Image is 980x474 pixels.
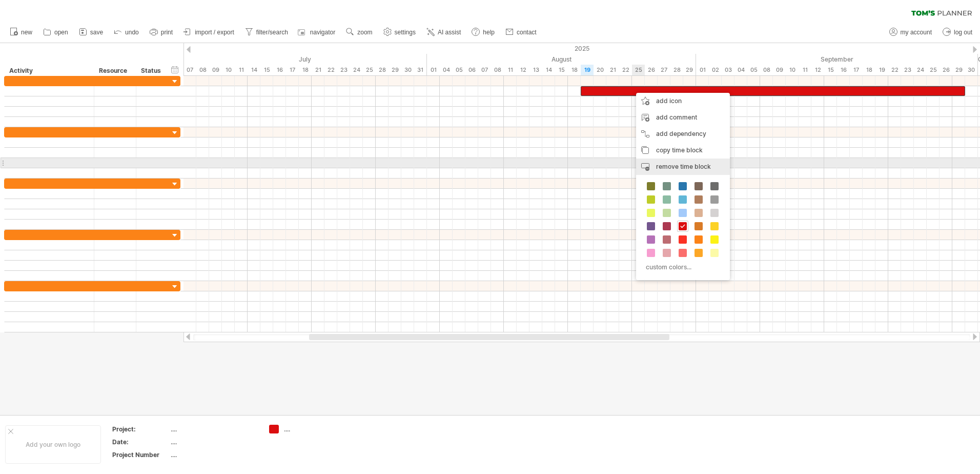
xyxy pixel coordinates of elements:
div: Activity [9,66,88,76]
div: Wednesday, 27 August 2025 [658,65,670,75]
span: contact [517,29,537,36]
div: Wednesday, 24 September 2025 [914,65,927,75]
a: new [7,26,35,39]
a: contact [503,26,540,39]
div: Thursday, 7 August 2025 [478,65,491,75]
div: Monday, 21 July 2025 [312,65,324,75]
div: Tuesday, 23 September 2025 [901,65,914,75]
div: Friday, 15 August 2025 [555,65,568,75]
div: .... [171,450,257,459]
div: Wednesday, 3 September 2025 [722,65,734,75]
div: Thursday, 10 July 2025 [222,65,235,75]
div: Add your own logo [5,425,101,464]
div: Wednesday, 30 July 2025 [401,65,414,75]
div: Resource [99,66,130,76]
div: Date: [112,438,169,446]
div: Tuesday, 26 August 2025 [645,65,658,75]
div: Wednesday, 16 July 2025 [273,65,286,75]
div: Monday, 8 September 2025 [760,65,773,75]
div: Wednesday, 10 September 2025 [786,65,799,75]
div: .... [171,438,257,446]
div: Wednesday, 13 August 2025 [529,65,542,75]
a: my account [887,26,935,39]
div: Thursday, 14 August 2025 [542,65,555,75]
span: filter/search [256,29,288,36]
div: Monday, 15 September 2025 [824,65,837,75]
div: Tuesday, 12 August 2025 [517,65,529,75]
div: Thursday, 18 September 2025 [863,65,875,75]
div: add icon [636,93,730,109]
a: zoom [343,26,375,39]
div: Friday, 19 September 2025 [875,65,888,75]
div: Thursday, 11 September 2025 [799,65,811,75]
a: AI assist [424,26,464,39]
div: Monday, 22 September 2025 [888,65,901,75]
div: Wednesday, 6 August 2025 [465,65,478,75]
div: Monday, 14 July 2025 [248,65,260,75]
div: Monday, 7 July 2025 [183,65,196,75]
div: Wednesday, 20 August 2025 [594,65,606,75]
div: Friday, 12 September 2025 [811,65,824,75]
div: Thursday, 28 August 2025 [670,65,683,75]
div: Friday, 5 September 2025 [747,65,760,75]
div: Friday, 11 July 2025 [235,65,248,75]
div: Thursday, 24 July 2025 [350,65,363,75]
div: Friday, 25 July 2025 [363,65,376,75]
span: import / export [195,29,234,36]
div: Tuesday, 8 July 2025 [196,65,209,75]
div: August 2025 [427,54,696,65]
div: .... [284,425,340,433]
div: Tuesday, 9 September 2025 [773,65,786,75]
div: Thursday, 4 September 2025 [734,65,747,75]
div: Monday, 28 July 2025 [376,65,389,75]
a: save [76,26,106,39]
div: Tuesday, 16 September 2025 [837,65,850,75]
a: import / export [181,26,237,39]
a: filter/search [242,26,291,39]
span: my account [901,29,932,36]
a: log out [940,26,975,39]
span: zoom [357,29,372,36]
a: help [469,26,498,39]
div: Monday, 11 August 2025 [504,65,517,75]
div: Thursday, 31 July 2025 [414,65,427,75]
div: July 2025 [132,54,427,65]
div: .... [171,425,257,433]
a: undo [111,26,142,39]
div: Friday, 22 August 2025 [619,65,632,75]
span: navigator [310,29,335,36]
div: Tuesday, 15 July 2025 [260,65,273,75]
span: copy time block [656,146,703,154]
a: open [40,26,71,39]
div: Tuesday, 22 July 2025 [324,65,337,75]
div: Friday, 29 August 2025 [683,65,696,75]
span: help [483,29,495,36]
div: Tuesday, 30 September 2025 [965,65,978,75]
div: add dependency [636,126,730,142]
span: save [90,29,103,36]
div: Friday, 18 July 2025 [299,65,312,75]
div: Friday, 26 September 2025 [940,65,952,75]
span: log out [954,29,972,36]
div: Tuesday, 19 August 2025 [581,65,594,75]
div: custom colors... [641,260,722,274]
div: Project Number [112,450,169,459]
a: settings [381,26,419,39]
div: September 2025 [696,54,978,65]
span: settings [395,29,416,36]
div: Thursday, 17 July 2025 [286,65,299,75]
div: Wednesday, 17 September 2025 [850,65,863,75]
div: Monday, 18 August 2025 [568,65,581,75]
span: new [21,29,32,36]
a: navigator [296,26,338,39]
span: open [54,29,68,36]
div: Monday, 25 August 2025 [632,65,645,75]
div: Monday, 4 August 2025 [440,65,453,75]
div: add comment [636,109,730,126]
div: Tuesday, 5 August 2025 [453,65,465,75]
span: undo [125,29,139,36]
div: Friday, 1 August 2025 [427,65,440,75]
div: Monday, 1 September 2025 [696,65,709,75]
div: Thursday, 25 September 2025 [927,65,940,75]
div: Tuesday, 2 September 2025 [709,65,722,75]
